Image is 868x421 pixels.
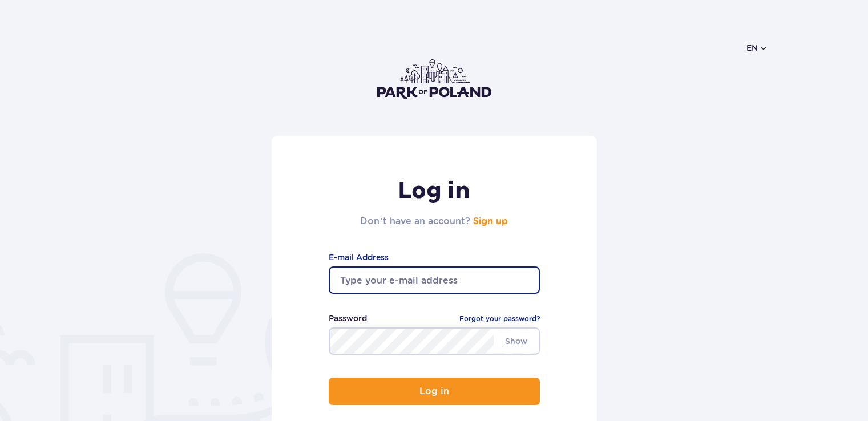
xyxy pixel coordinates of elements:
h1: Log in [360,177,507,205]
p: Log in [419,386,449,396]
label: E-mail Address [329,251,540,264]
a: Forgot your password? [459,313,540,325]
img: Park of Poland logo [377,59,491,99]
label: Password [329,312,367,325]
button: en [746,42,768,54]
button: Log in [329,378,540,405]
input: Type your e-mail address [329,266,540,294]
a: Sign up [473,217,508,226]
h2: Don’t have an account? [360,214,507,228]
span: Show [494,329,539,353]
